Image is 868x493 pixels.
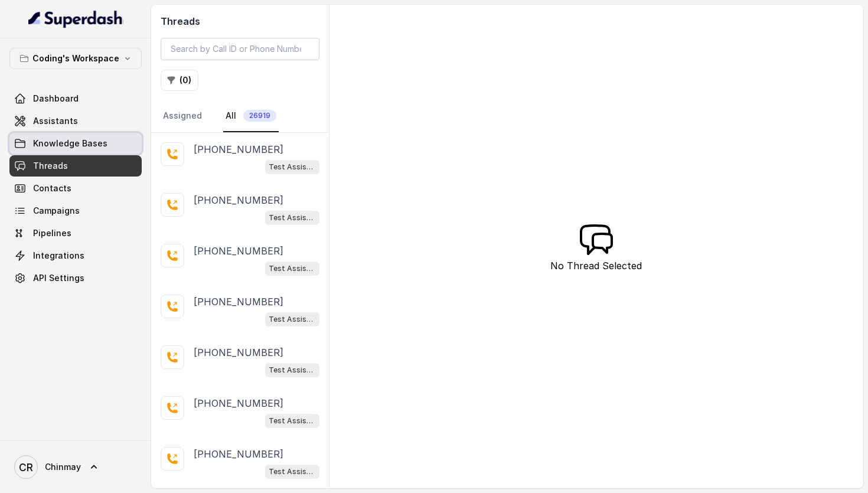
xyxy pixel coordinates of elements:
h2: Threads [161,14,319,28]
p: Test Assistant- 2 [269,314,316,325]
button: Coding's Workspace [9,48,142,69]
a: API Settings [9,267,142,289]
a: All26919 [223,100,279,132]
p: [PHONE_NUMBER] [194,396,283,410]
p: Test Assistant- 2 [269,364,316,376]
p: Test Assistant- 2 [269,466,316,478]
p: Test Assistant- 2 [269,263,316,275]
p: Test Assistant- 2 [269,415,316,427]
span: Assistants [33,115,78,127]
a: Integrations [9,245,142,266]
nav: Tabs [161,100,319,132]
span: Campaigns [33,205,80,217]
span: Chinmay [45,461,81,473]
img: light.svg [28,9,123,28]
p: [PHONE_NUMBER] [194,447,283,461]
a: Knowledge Bases [9,133,142,154]
a: Pipelines [9,223,142,244]
span: Integrations [33,250,84,262]
p: [PHONE_NUMBER] [194,193,283,207]
span: Dashboard [33,93,79,105]
p: [PHONE_NUMBER] [194,295,283,309]
span: API Settings [33,272,84,284]
p: [PHONE_NUMBER] [194,345,283,360]
p: Test Assistant- 2 [269,212,316,224]
button: (0) [161,70,198,91]
a: Dashboard [9,88,142,109]
p: No Thread Selected [550,259,642,273]
text: CR [19,461,33,474]
span: 26919 [243,110,276,122]
input: Search by Call ID or Phone Number [161,38,319,60]
a: Campaigns [9,200,142,221]
span: Contacts [33,182,71,194]
a: Assistants [9,110,142,132]
a: Assigned [161,100,204,132]
p: [PHONE_NUMBER] [194,244,283,258]
a: Threads [9,155,142,177]
span: Knowledge Bases [33,138,107,149]
span: Pipelines [33,227,71,239]
p: [PHONE_NUMBER] [194,142,283,156]
a: Contacts [9,178,142,199]
p: Test Assistant- 2 [269,161,316,173]
a: Chinmay [9,450,142,484]
span: Threads [33,160,68,172]
p: Coding's Workspace [32,51,119,66]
